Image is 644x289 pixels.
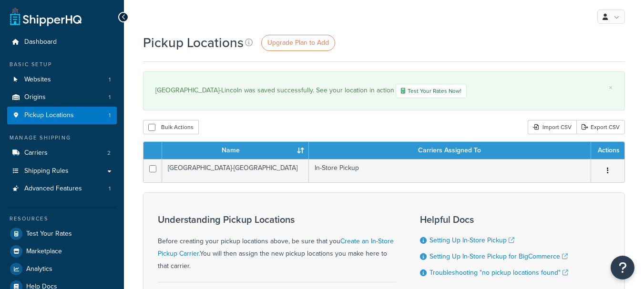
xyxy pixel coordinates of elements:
[309,142,591,159] th: Carriers Assigned To
[7,162,117,180] a: Shipping Rules
[26,265,52,273] span: Analytics
[109,185,111,193] span: 1
[24,38,57,46] span: Dashboard
[7,215,117,223] div: Resources
[7,144,117,162] a: Carriers 2
[7,180,117,198] li: Advanced Features
[143,120,199,134] button: Bulk Actions
[429,235,514,245] a: Setting Up In-Store Pickup
[267,38,329,48] span: Upgrade Plan to Add
[7,225,117,242] a: Test Your Rates
[162,142,309,159] th: Name : activate to sort column ascending
[24,167,69,175] span: Shipping Rules
[143,33,244,52] h1: Pickup Locations
[109,111,111,120] span: 1
[7,33,117,51] a: Dashboard
[109,93,111,101] span: 1
[24,185,82,193] span: Advanced Features
[7,89,117,106] li: Origins
[158,214,396,225] h3: Understanding Pickup Locations
[7,144,117,162] li: Carriers
[7,89,117,106] a: Origins 1
[26,248,62,256] span: Marketplace
[591,142,624,159] th: Actions
[24,93,46,101] span: Origins
[158,214,396,272] div: Before creating your pickup locations above, be sure that you You will then assign the new pickup...
[429,251,568,261] a: Setting Up In-Store Pickup for BigCommerce
[528,120,576,134] div: Import CSV
[7,71,117,89] a: Websites 1
[309,159,591,182] td: In-Store Pickup
[611,256,634,279] button: Open Resource Center
[576,120,625,134] a: Export CSV
[24,76,51,84] span: Websites
[261,35,335,51] a: Upgrade Plan to Add
[107,149,111,157] span: 2
[24,111,74,120] span: Pickup Locations
[109,76,111,84] span: 1
[7,107,117,124] a: Pickup Locations 1
[10,7,82,26] a: ShipperHQ Home
[7,60,117,69] div: Basic Setup
[429,268,568,278] a: Troubleshooting "no pickup locations found"
[7,107,117,124] li: Pickup Locations
[7,180,117,198] a: Advanced Features 1
[7,260,117,278] a: Analytics
[7,71,117,89] li: Websites
[396,84,467,98] a: Test Your Rates Now!
[609,84,613,91] a: ×
[162,159,309,182] td: [GEOGRAPHIC_DATA]-[GEOGRAPHIC_DATA]
[7,243,117,260] a: Marketplace
[7,134,117,142] div: Manage Shipping
[26,230,72,238] span: Test Your Rates
[24,149,48,157] span: Carriers
[420,214,568,225] h3: Helpful Docs
[155,84,613,98] div: [GEOGRAPHIC_DATA]-Lincoln was saved successfully. See your location in action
